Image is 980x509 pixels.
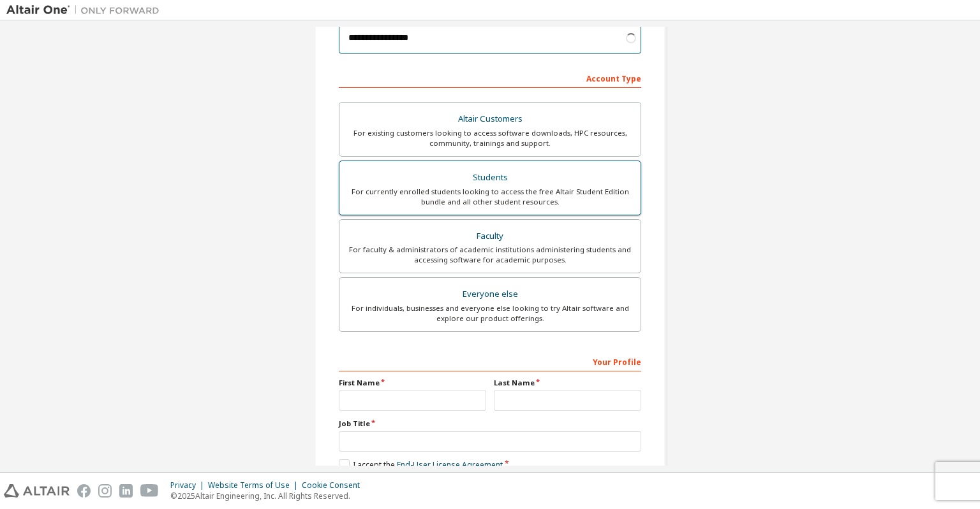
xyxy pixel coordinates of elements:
div: For currently enrolled students looking to access the free Altair Student Edition bundle and all ... [347,187,633,207]
label: Last Name [494,378,641,388]
p: © 2025 Altair Engineering, Inc. All Rights Reserved. [170,491,367,501]
div: Faculty [347,227,633,245]
div: For faculty & administrators of academic institutions administering students and accessing softwa... [347,245,633,265]
label: I accept the [339,459,503,470]
label: Job Title [339,419,641,429]
div: Everyone else [347,285,633,303]
label: First Name [339,378,486,388]
div: Privacy [170,480,208,491]
div: Cookie Consent [302,480,367,491]
div: For individuals, businesses and everyone else looking to try Altair software and explore our prod... [347,303,633,324]
img: facebook.svg [77,484,91,498]
div: Website Terms of Use [208,480,302,491]
img: Altair One [6,4,166,17]
div: For existing customers looking to access software downloads, HPC resources, community, trainings ... [347,128,633,148]
a: End-User License Agreement [397,459,503,470]
div: Altair Customers [347,110,633,128]
img: youtube.svg [140,484,159,498]
div: Students [347,169,633,187]
img: altair_logo.svg [4,484,70,498]
img: instagram.svg [98,484,112,498]
img: linkedin.svg [119,484,133,498]
div: Your Profile [339,351,641,371]
div: Account Type [339,68,641,88]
